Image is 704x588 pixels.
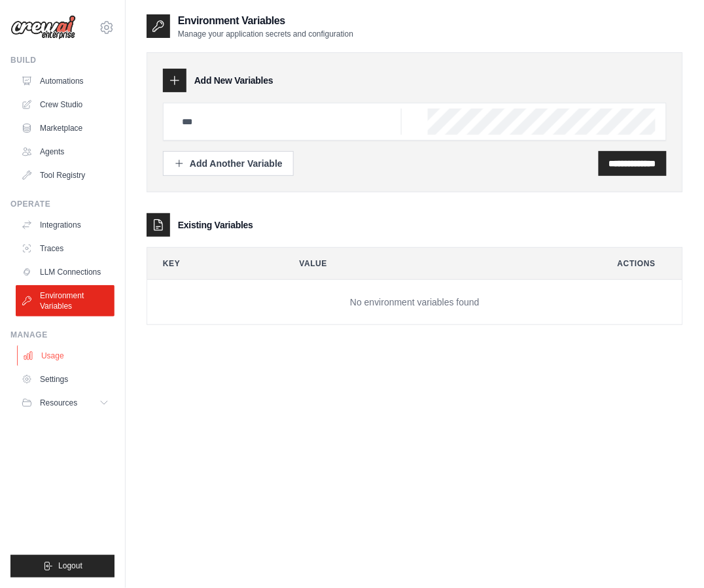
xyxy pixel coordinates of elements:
[16,238,114,259] a: Traces
[147,280,682,325] td: No environment variables found
[602,248,682,279] th: Actions
[16,262,114,283] a: LLM Connections
[178,218,253,232] h3: Existing Variables
[16,94,114,115] a: Crew Studio
[17,345,116,366] a: Usage
[16,165,114,186] a: Tool Registry
[10,199,114,209] div: Operate
[194,74,273,87] h3: Add New Variables
[178,13,353,29] h2: Environment Variables
[16,285,114,317] a: Environment Variables
[147,248,273,279] th: Key
[178,29,353,39] p: Manage your application secrets and configuration
[16,141,114,162] a: Agents
[16,215,114,235] a: Integrations
[10,555,114,578] button: Logout
[284,248,592,279] th: Value
[174,157,283,170] div: Add Another Variable
[58,561,82,572] span: Logout
[16,118,114,139] a: Marketplace
[10,15,76,40] img: Logo
[16,369,114,390] a: Settings
[10,55,114,65] div: Build
[40,398,77,408] span: Resources
[16,71,114,92] a: Automations
[163,151,294,176] button: Add Another Variable
[10,330,114,340] div: Manage
[16,392,114,413] button: Resources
